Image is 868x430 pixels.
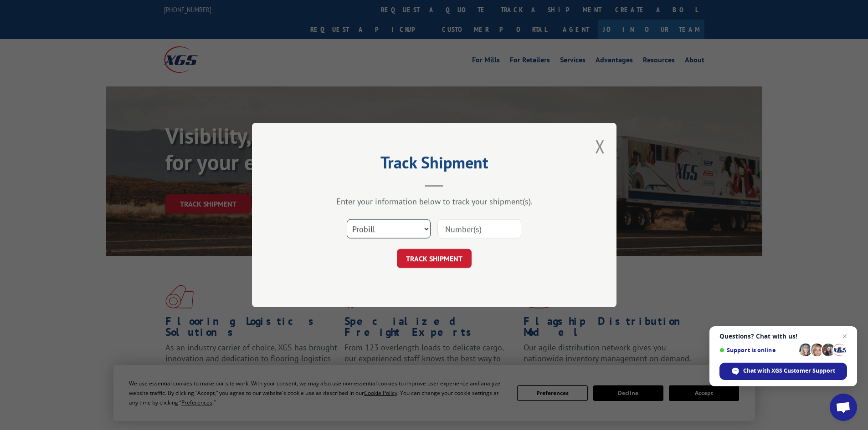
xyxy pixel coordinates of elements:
[719,363,847,380] div: Chat with XGS Customer Support
[743,367,835,375] span: Chat with XGS Customer Support
[437,219,521,238] input: Number(s)
[298,196,571,207] div: Enter your information below to track your shipment(s).
[719,333,847,340] span: Questions? Chat with us!
[298,156,571,173] h2: Track Shipment
[830,394,857,421] div: Open chat
[839,331,850,342] span: Close chat
[397,249,472,268] button: TRACK SHIPMENT
[595,134,605,158] button: Close modal
[719,347,796,354] span: Support is online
